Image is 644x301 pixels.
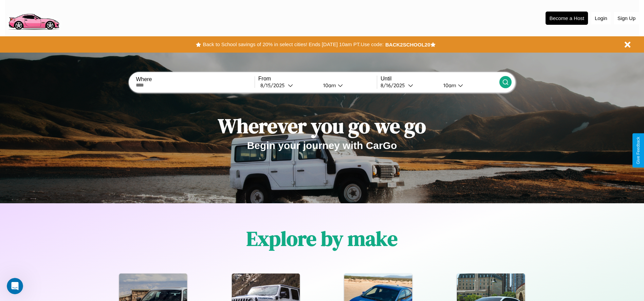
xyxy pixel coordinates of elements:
[591,12,611,24] button: Login
[381,76,499,82] label: Until
[381,82,408,89] div: 8 / 16 / 2025
[5,3,62,32] img: logo
[440,82,458,89] div: 10am
[136,76,254,82] label: Where
[318,82,377,89] button: 10am
[320,82,338,89] div: 10am
[614,12,639,24] button: Sign Up
[546,12,588,25] button: Become a Host
[385,42,430,48] b: BACK2SCHOOL20
[260,82,288,89] div: 8 / 15 / 2025
[258,82,318,89] button: 8/15/2025
[201,40,385,49] button: Back to School savings of 20% in select cities! Ends [DATE] 10am PT.Use code:
[7,278,23,294] iframe: Intercom live chat
[258,76,377,82] label: From
[636,137,641,164] div: Give Feedback
[438,82,499,89] button: 10am
[246,225,398,252] h1: Explore by make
